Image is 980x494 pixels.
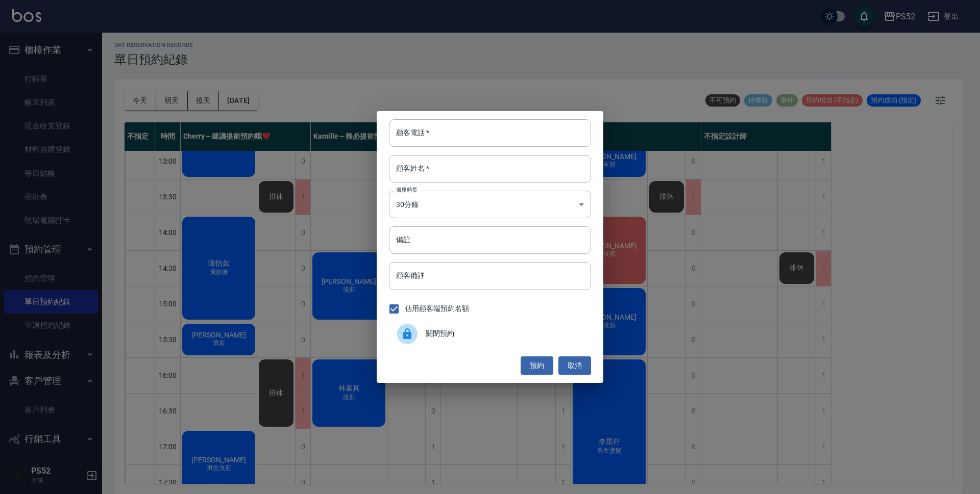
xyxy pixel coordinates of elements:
div: 關閉預約 [389,320,591,348]
button: 取消 [558,356,591,375]
button: 預約 [521,356,553,375]
label: 服務時長 [396,186,418,194]
div: 30分鐘 [389,191,591,218]
span: 關閉預約 [426,328,583,339]
span: 佔用顧客端預約名額 [405,303,469,314]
